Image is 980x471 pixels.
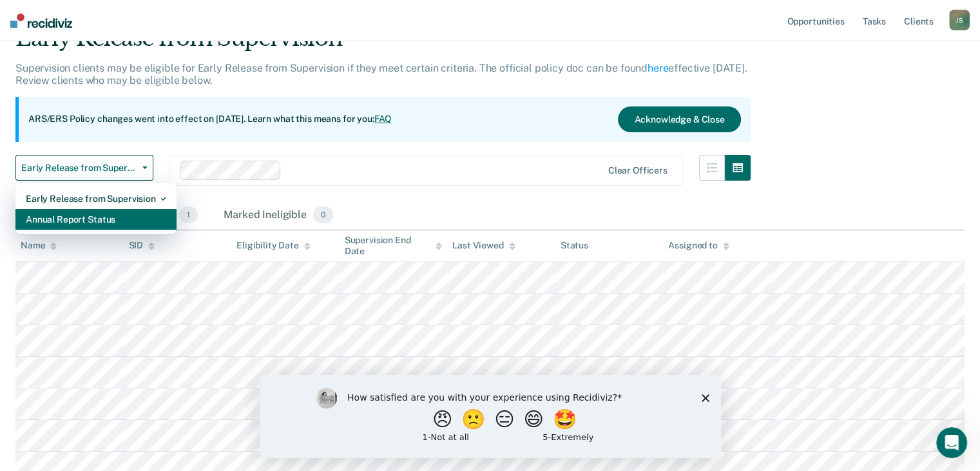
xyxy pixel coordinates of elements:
[236,240,311,251] div: Eligibility Date
[15,155,153,181] button: Early Release from Supervision
[936,427,967,458] iframe: Intercom live chat
[260,375,721,458] iframe: Survey by Kim from Recidiviz
[345,235,443,257] div: Supervision End Date
[129,240,155,251] div: SID
[21,163,137,174] span: Early Release from Supervision
[10,14,72,28] img: Recidiviz
[21,240,57,251] div: Name
[374,114,392,124] a: FAQ
[15,25,751,62] div: Early Release from Supervision
[561,240,588,251] div: Status
[26,209,166,230] div: Annual Report Status
[949,10,970,30] button: JS
[668,240,729,251] div: Assigned to
[313,206,333,223] span: 0
[608,165,668,176] div: Clear officers
[221,201,336,230] div: Marked Ineligible0
[618,106,740,132] button: Acknowledge & Close
[949,10,970,30] div: J S
[179,206,198,223] span: 1
[26,188,166,209] div: Early Release from Supervision
[648,62,668,74] a: here
[28,113,392,126] p: ARS/ERS Policy changes went into effect on [DATE]. Learn what this means for you:
[15,62,747,86] p: Supervision clients may be eligible for Early Release from Supervision if they meet certain crite...
[452,240,515,251] div: Last Viewed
